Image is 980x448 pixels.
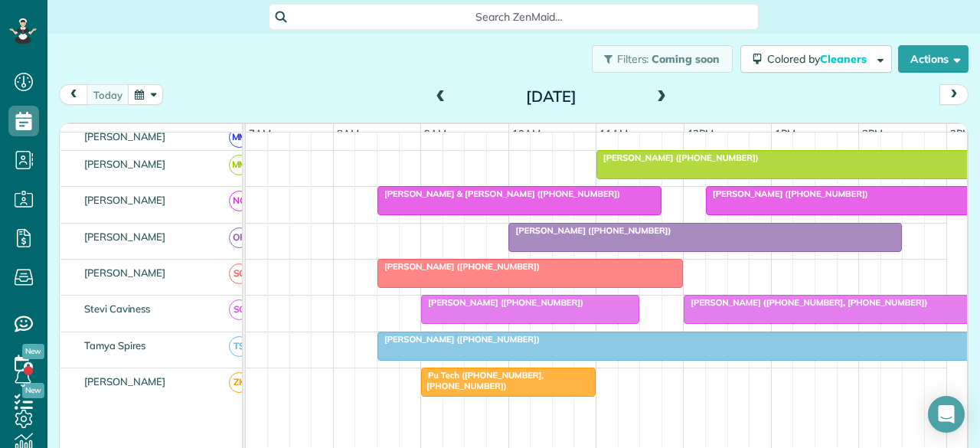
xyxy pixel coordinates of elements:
[229,227,250,248] span: OR
[596,127,631,139] span: 11am
[229,127,250,148] span: MM
[229,155,250,175] span: MM
[820,52,869,66] span: Cleaners
[928,396,965,433] div: Open Intercom Messenger
[421,127,449,139] span: 9am
[377,188,621,199] span: [PERSON_NAME] & [PERSON_NAME] ([PHONE_NUMBER])
[22,344,44,359] span: New
[683,297,928,308] span: [PERSON_NAME] ([PHONE_NUMBER], [PHONE_NUMBER])
[59,84,88,105] button: prev
[456,88,647,105] h2: [DATE]
[859,127,886,139] span: 2pm
[81,231,169,243] span: [PERSON_NAME]
[420,297,584,308] span: [PERSON_NAME] ([PHONE_NUMBER])
[81,302,153,315] span: Stevi Caviness
[334,127,362,139] span: 8am
[81,375,169,388] span: [PERSON_NAME]
[81,267,169,279] span: [PERSON_NAME]
[705,188,869,199] span: [PERSON_NAME] ([PHONE_NUMBER])
[772,127,799,139] span: 1pm
[81,339,149,352] span: Tamya Spires
[596,152,759,163] span: [PERSON_NAME] ([PHONE_NUMBER])
[617,52,649,66] span: Filters:
[81,158,169,170] span: [PERSON_NAME]
[939,84,969,105] button: next
[229,299,250,320] span: SC
[508,225,671,236] span: [PERSON_NAME] ([PHONE_NUMBER])
[81,130,169,142] span: [PERSON_NAME]
[229,191,250,211] span: NC
[377,334,541,345] span: [PERSON_NAME] ([PHONE_NUMBER])
[246,127,274,139] span: 7am
[947,127,974,139] span: 3pm
[898,45,969,73] button: Actions
[87,84,129,105] button: today
[684,127,717,139] span: 12pm
[229,336,250,357] span: TS
[420,370,544,391] span: Pu Tech ([PHONE_NUMBER], [PHONE_NUMBER])
[767,52,872,66] span: Colored by
[509,127,544,139] span: 10am
[229,372,250,393] span: ZK
[652,52,720,66] span: Coming soon
[740,45,892,73] button: Colored byCleaners
[377,261,541,272] span: [PERSON_NAME] ([PHONE_NUMBER])
[81,194,169,206] span: [PERSON_NAME]
[229,263,250,284] span: SC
